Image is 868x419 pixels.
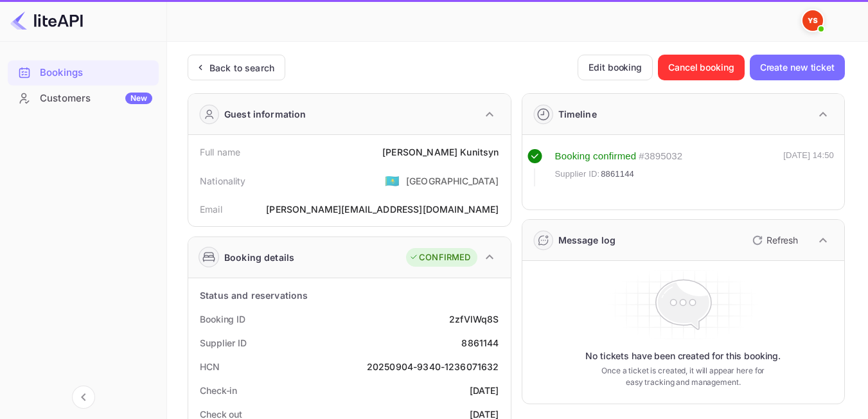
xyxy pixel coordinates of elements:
div: Guest information [224,107,306,121]
img: Yandex Support [802,10,823,31]
div: Booking confirmed [555,149,637,164]
div: Supplier ID [200,336,247,350]
div: [PERSON_NAME][EMAIL_ADDRESS][DOMAIN_NAME] [266,202,499,216]
p: Refresh [766,233,798,247]
div: CustomersNew [8,86,159,111]
div: Check-in [200,384,237,397]
div: Timeline [558,107,597,121]
span: 8861144 [601,168,634,181]
button: Create new ticket [750,55,845,80]
div: [DATE] [470,384,499,397]
div: 8861144 [461,336,499,350]
div: Back to search [209,61,274,75]
div: Bookings [8,60,159,85]
div: [GEOGRAPHIC_DATA] [406,174,499,188]
span: Supplier ID: [555,168,600,181]
a: Bookings [8,60,159,84]
div: Booking details [224,251,294,264]
div: HCN [200,360,220,373]
div: Customers [40,91,152,106]
div: [DATE] 14:50 [783,149,834,186]
button: Cancel booking [658,55,745,80]
div: Status and reservations [200,289,308,302]
div: [PERSON_NAME] Kunitsyn [382,145,499,159]
div: Nationality [200,174,246,188]
div: Email [200,202,222,216]
button: Collapse navigation [72,386,95,409]
div: Full name [200,145,240,159]
span: United States [385,169,400,192]
img: LiteAPI logo [10,10,83,31]
div: Message log [558,233,616,247]
p: Once a ticket is created, it will appear here for easy tracking and management. [598,365,769,388]
div: New [125,93,152,104]
div: 20250904-9340-1236071632 [367,360,499,373]
div: Bookings [40,66,152,80]
a: CustomersNew [8,86,159,110]
button: Refresh [745,230,803,251]
div: CONFIRMED [409,251,470,264]
button: Edit booking [578,55,653,80]
p: No tickets have been created for this booking. [585,350,781,362]
div: # 3895032 [639,149,682,164]
div: Booking ID [200,312,245,326]
div: 2zfVlWq8S [449,312,499,326]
